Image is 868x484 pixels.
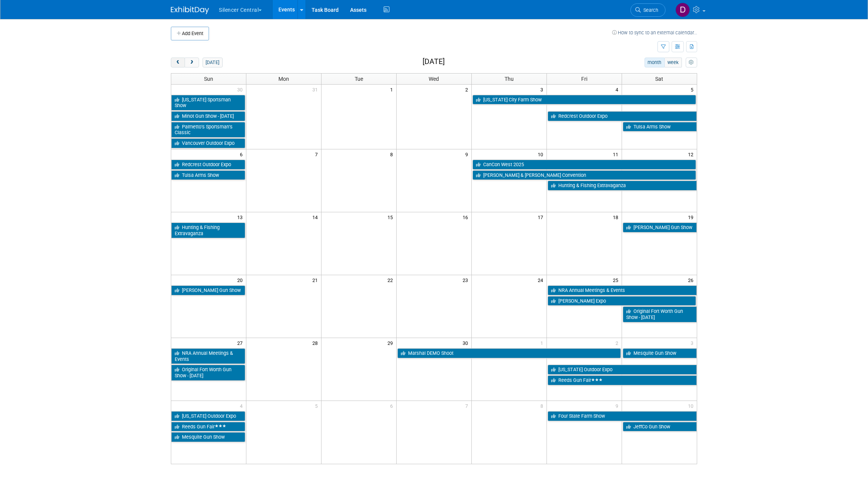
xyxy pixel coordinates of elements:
a: Tulsa Arms Show [623,122,697,132]
a: [US_STATE] Sportsman Show [171,95,245,111]
a: [US_STATE] City Farm Show [473,95,696,105]
span: 7 [465,401,471,410]
a: JeffCo Gun Show [623,422,697,432]
button: prev [171,58,185,67]
span: 1 [389,85,396,94]
a: [PERSON_NAME] Expo [548,296,696,306]
span: 15 [387,212,396,222]
button: [DATE] [203,58,223,67]
span: 8 [540,401,547,410]
span: 12 [687,149,697,159]
span: Sun [204,76,213,82]
span: 4 [615,85,622,94]
span: 6 [239,149,246,159]
span: 22 [387,275,396,285]
span: 30 [236,85,246,94]
a: Minot Gun Show - [DATE] [171,111,245,121]
span: 13 [236,212,246,222]
span: 20 [236,275,246,285]
span: 8 [389,149,396,159]
span: 18 [612,212,622,222]
span: 27 [236,338,246,348]
button: week [664,58,682,67]
span: 25 [612,275,622,285]
span: 10 [687,401,697,410]
a: Vancouver Outdoor Expo [171,138,245,148]
a: Reeds Gun Fair [548,375,697,385]
span: 19 [687,212,697,222]
span: 26 [687,275,697,285]
span: 11 [612,149,622,159]
span: Fri [581,76,587,82]
a: Original Fort Worth Gun Show - [DATE] [623,306,697,322]
a: Hunting & Fishing Extravaganza [548,181,697,191]
span: Tue [355,76,363,82]
span: 17 [537,212,547,222]
a: Redcrest Outdoor Expo [171,160,245,170]
a: Palmetto’s Sportsman’s Classic [171,122,245,138]
a: Original Fort Worth Gun Show - [DATE] [171,365,245,380]
a: NRA Annual Meetings & Events [171,348,245,364]
a: Tulsa Arms Show [171,170,245,180]
a: Reeds Gun Fair [171,422,245,432]
span: 23 [462,275,471,285]
span: 9 [615,401,622,410]
a: CanCon West 2025 [473,160,696,170]
a: Redcrest Outdoor Expo [548,111,697,121]
span: 31 [312,85,321,94]
span: Sat [655,76,663,82]
span: 3 [690,338,697,348]
img: ExhibitDay [171,6,209,14]
h2: [DATE] [423,58,445,66]
img: Darren Stemple [675,3,690,17]
a: Marshal DEMO Shoot [397,348,621,358]
span: 24 [537,275,547,285]
span: 28 [312,338,321,348]
a: [PERSON_NAME] Gun Show [623,223,697,232]
span: 2 [465,85,471,94]
a: How to sync to an external calendar... [612,30,697,35]
a: Hunting & Fishing Extravaganza [171,223,245,238]
a: Search [630,3,665,17]
a: Mesquite Gun Show [623,348,697,358]
a: [PERSON_NAME] Gun Show [171,285,245,295]
span: 29 [387,338,396,348]
span: 2 [615,338,622,348]
span: 7 [314,149,321,159]
button: myCustomButton [686,58,697,67]
span: 9 [465,149,471,159]
span: 4 [239,401,246,410]
a: NRA Annual Meetings & Events [548,285,697,295]
a: [US_STATE] Outdoor Expo [548,365,697,375]
a: Four State Farm Show [548,411,697,421]
span: 5 [314,401,321,410]
span: 5 [690,85,697,94]
span: Search [641,7,658,13]
span: Thu [505,76,514,82]
button: month [645,58,665,67]
span: 6 [389,401,396,410]
i: Personalize Calendar [689,60,694,65]
a: [PERSON_NAME] & [PERSON_NAME] Convention [473,170,696,180]
span: 1 [540,338,547,348]
button: Add Event [171,27,209,40]
span: Mon [278,76,289,82]
span: 21 [312,275,321,285]
button: next [185,58,199,67]
span: 30 [462,338,471,348]
span: 3 [540,85,547,94]
span: 14 [312,212,321,222]
span: 10 [537,149,547,159]
a: Mesquite Gun Show [171,432,245,442]
a: [US_STATE] Outdoor Expo [171,411,245,421]
span: 16 [462,212,471,222]
span: Wed [429,76,439,82]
